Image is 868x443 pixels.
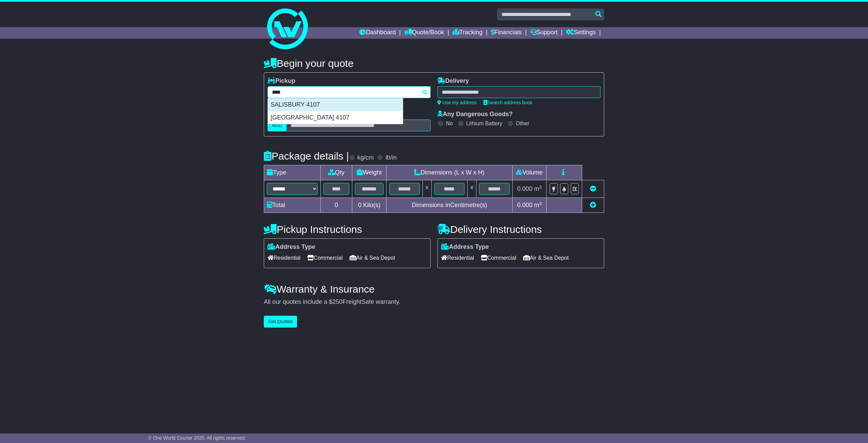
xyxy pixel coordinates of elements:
[357,154,374,162] label: kg/cm
[264,58,604,69] h4: Begin your quote
[307,253,342,263] span: Commercial
[512,165,546,180] td: Volume
[332,298,342,305] span: 250
[590,202,596,208] a: Add new item
[268,253,300,263] span: Residential
[422,180,431,198] td: x
[437,224,604,235] h4: Delivery Instructions
[466,120,502,127] label: Lithium Battery
[352,198,387,213] td: Kilo(s)
[517,185,532,192] span: 0.000
[264,165,321,180] td: Type
[264,298,604,306] div: All our quotes include a $ FreightSafe warranty.
[264,316,297,328] button: Get Quotes
[268,243,315,251] label: Address Type
[268,86,431,98] typeahead: Please provide city
[523,253,569,263] span: Air & Sea Depot
[437,111,513,118] label: Any Dangerous Goods?
[453,27,482,39] a: Tracking
[268,111,403,124] div: [GEOGRAPHIC_DATA] 4107
[441,253,474,263] span: Residential
[516,120,529,127] label: Other
[530,27,558,39] a: Support
[350,253,395,263] span: Air & Sea Depot
[386,198,512,213] td: Dimensions in Centimetre(s)
[358,202,361,208] span: 0
[321,198,352,213] td: 0
[539,201,542,206] sup: 3
[481,253,516,263] span: Commercial
[264,150,349,162] h4: Package details |
[386,165,512,180] td: Dimensions (L x W x H)
[446,120,453,127] label: No
[534,202,542,208] span: m
[491,27,522,39] a: Financials
[264,198,321,213] td: Total
[386,154,397,162] label: lb/in
[590,185,596,192] a: Remove this item
[148,435,246,441] span: © One World Courier 2025. All rights reserved.
[264,283,604,295] h4: Warranty & Insurance
[437,100,477,105] a: Use my address
[484,100,532,105] a: Search address book
[437,77,469,85] label: Delivery
[268,77,295,85] label: Pickup
[404,27,444,39] a: Quote/Book
[517,202,532,208] span: 0.000
[539,185,542,190] sup: 3
[534,185,542,192] span: m
[468,180,476,198] td: x
[268,119,287,131] label: AUD
[359,27,396,39] a: Dashboard
[268,98,403,111] div: SALISBURY 4107
[352,165,387,180] td: Weight
[264,224,431,235] h4: Pickup Instructions
[441,243,489,251] label: Address Type
[321,165,352,180] td: Qty
[566,27,596,39] a: Settings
